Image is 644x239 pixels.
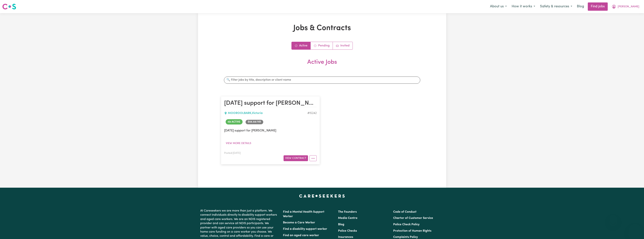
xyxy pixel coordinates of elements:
a: Careseekers home page [299,194,345,197]
button: About us [488,3,509,11]
div: MOOROOLBARK , Victoria [224,111,307,115]
button: My Account [609,3,642,11]
a: Blog [575,2,586,11]
span: Posted: [DATE] [224,152,241,154]
button: Safety & resources [538,3,575,11]
span: [PERSON_NAME] [618,5,639,9]
a: Find a disability support worker [283,228,327,231]
h1: Jobs & Contracts [221,24,423,33]
h2: Active Jobs [221,59,423,72]
iframe: Close message [609,215,617,222]
a: Charter of Customer Service [393,217,433,220]
a: Code of Conduct [393,210,416,213]
a: Find jobs [588,2,608,11]
img: Careseekers logo [2,3,16,10]
a: Complaints Policy [393,236,418,239]
iframe: Button to launch messaging window [629,224,641,236]
a: Find an aged care worker [283,234,319,237]
a: Careseekers logo [2,2,16,11]
p: [DATE] support for [PERSON_NAME] [224,128,317,133]
a: Insurances [338,236,353,239]
span: Job is active [226,119,243,124]
button: View more details [224,140,253,146]
input: 🔍 Filter jobs by title, description or client name [224,76,420,83]
a: Active jobs [292,42,311,49]
h2: Tuesday support for ethan [224,99,317,107]
button: More options [309,155,317,161]
a: Police Check Policy [393,223,419,226]
span: Job rate per hour [246,120,263,124]
a: Police Checks [338,229,357,232]
a: Become a Care Worker [283,221,315,224]
a: Job invitations [333,42,353,49]
a: The Founders [338,210,357,213]
a: Find a Mental Health Support Worker [283,210,324,218]
button: View Contract [284,155,308,161]
button: How it works [509,3,538,11]
a: Contracts pending review [311,42,333,49]
a: Blog [338,223,344,226]
a: Protection of Human Rights [393,229,431,232]
div: Job ID #15242 [307,111,317,115]
a: Media Centre [338,217,357,220]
